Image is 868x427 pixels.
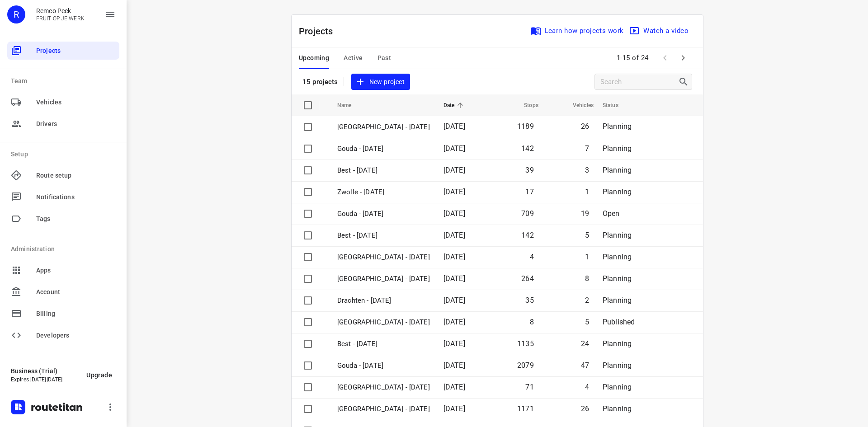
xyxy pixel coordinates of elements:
p: Antwerpen - Wednesday [337,382,430,393]
span: 24 [581,339,589,348]
p: Best - Friday [337,165,430,176]
span: Planning [603,122,632,131]
span: Active [344,52,363,64]
span: Billing [36,309,116,319]
span: 7 [585,144,589,153]
span: Name [337,100,363,111]
span: [DATE] [443,253,465,261]
span: [DATE] [443,166,465,174]
span: Planning [603,361,632,370]
span: 1 [585,188,589,196]
span: Notifications [36,192,116,202]
span: Past [377,52,392,64]
p: Zwolle - Thursday [337,274,430,284]
p: FRUIT OP JE WERK [36,15,85,22]
p: Zwolle - Friday [337,187,430,197]
span: 264 [521,274,534,283]
div: Developers [7,326,119,344]
span: [DATE] [443,339,465,348]
div: Notifications [7,188,119,206]
p: Drachten - Thursday [337,296,430,306]
p: Gouda - Wednesday [337,361,430,371]
p: Expires [DATE][DATE] [11,376,79,383]
button: Upgrade [79,367,119,383]
button: New project [351,74,410,90]
span: Planning [603,144,632,153]
span: Upgrade [86,371,112,379]
div: Tags [7,210,119,228]
span: Date [443,100,467,111]
p: Setup [11,150,119,159]
span: 17 [525,188,533,196]
span: 1171 [517,404,534,413]
div: Route setup [7,166,119,184]
p: 15 projects [302,78,338,86]
span: Open [603,209,620,218]
p: Remco Peek [36,7,85,14]
p: Antwerpen - Thursday [337,252,430,263]
p: Gouda - [DATE] [337,144,430,154]
span: 3 [585,166,589,174]
p: Business (Trial) [11,367,79,375]
span: Stops [512,100,538,111]
p: Projects [299,24,340,38]
span: 5 [585,231,589,239]
span: 2 [585,296,589,305]
span: [DATE] [443,209,465,218]
span: [DATE] [443,296,465,305]
div: Drivers [7,115,119,133]
span: Planning [603,383,632,391]
span: 709 [521,209,534,218]
span: 142 [521,144,534,153]
p: Administration [11,244,119,254]
span: 142 [521,231,534,239]
span: [DATE] [443,383,465,391]
span: Status [603,100,630,111]
span: 1189 [517,122,534,131]
span: Developers [36,331,116,340]
span: 26 [581,122,589,131]
p: Gemeente Rotterdam - Thursday [337,317,430,328]
p: Team [11,76,119,86]
div: Search [678,76,692,87]
span: Planning [603,253,632,261]
div: Apps [7,261,119,279]
span: 19 [581,209,589,218]
div: Account [7,283,119,301]
span: 8 [585,274,589,283]
span: [DATE] [443,361,465,370]
span: 35 [525,296,533,305]
span: 47 [581,361,589,370]
div: Vehicles [7,93,119,111]
span: [DATE] [443,318,465,326]
span: Account [36,287,116,297]
span: Upcoming [299,52,329,64]
span: Vehicles [36,98,116,107]
span: 5 [585,318,589,326]
div: Billing [7,305,119,323]
span: 39 [525,166,533,174]
span: 71 [525,383,533,391]
span: 1135 [517,339,534,348]
span: [DATE] [443,274,465,283]
span: Apps [36,266,116,275]
span: Planning [603,188,632,196]
span: [DATE] [443,231,465,239]
p: Gouda - Thursday [337,209,430,219]
span: Planning [603,274,632,283]
span: Route setup [36,171,116,180]
span: [DATE] [443,144,465,153]
span: Planning [603,339,632,348]
span: Projects [36,46,116,56]
span: [DATE] [443,122,465,131]
span: 26 [581,404,589,413]
div: R [7,5,25,23]
span: Published [603,318,635,326]
span: Planning [603,231,632,239]
span: Planning [603,404,632,413]
input: Search projects [600,75,678,89]
p: Zwolle - Wednesday [337,404,430,414]
p: [GEOGRAPHIC_DATA] - [DATE] [337,122,430,132]
span: Previous Page [656,49,674,67]
span: New project [357,76,405,88]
